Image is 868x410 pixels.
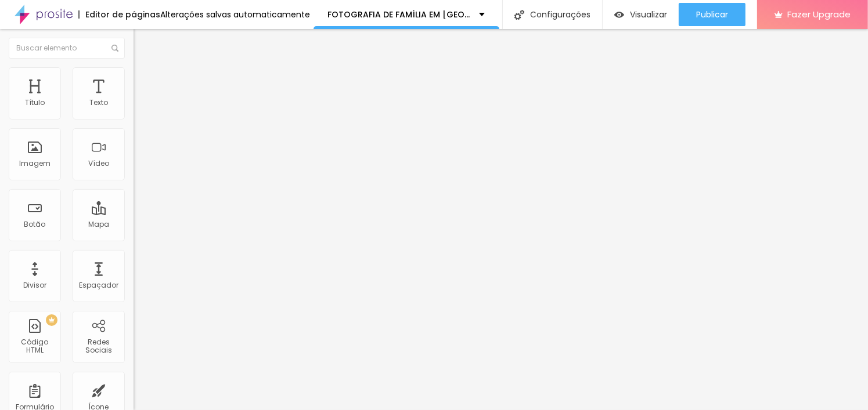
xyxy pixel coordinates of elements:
[696,10,728,19] span: Publicar
[160,10,310,19] div: Alterações salvas automaticamente
[78,10,160,19] div: Editor de páginas
[614,10,624,20] img: view-1.svg
[328,10,470,19] p: FOTOGRAFIA DE FAMÍLIA EM [GEOGRAPHIC_DATA]
[79,281,118,289] div: Espaçador
[603,3,679,26] button: Visualizar
[19,159,51,168] div: Imagem
[9,38,125,59] input: Buscar elemento
[787,9,851,19] span: Fazer Upgrade
[25,99,45,107] div: Título
[111,45,118,52] img: Icone
[514,10,524,20] img: Icone
[89,99,108,107] div: Texto
[630,10,667,19] span: Visualizar
[88,159,109,168] div: Vídeo
[679,3,745,26] button: Publicar
[24,220,46,228] div: Botão
[23,281,46,289] div: Divisor
[75,338,121,355] div: Redes Sociais
[88,220,109,228] div: Mapa
[12,338,57,355] div: Código HTML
